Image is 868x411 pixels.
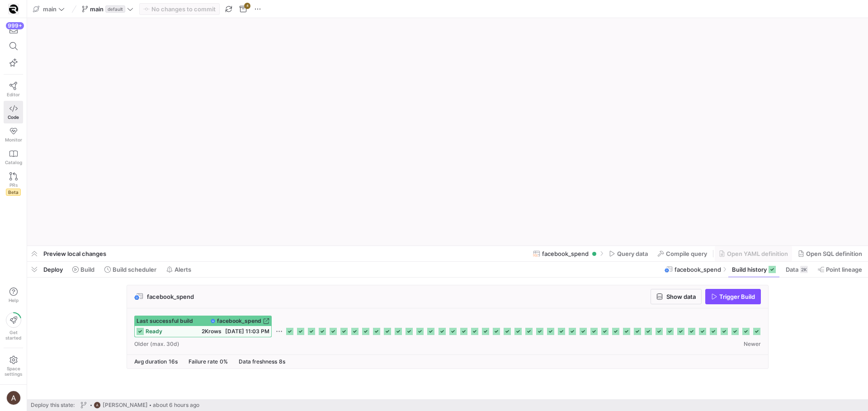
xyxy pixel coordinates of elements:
[728,262,780,277] button: Build history
[189,358,218,365] span: Failure rate
[43,250,106,257] span: Preview local changes
[8,298,19,303] span: Help
[9,5,18,14] img: https://storage.googleapis.com/y42-prod-data-exchange/images/9vP1ZiGb3SDtS36M2oSqLE2NxN9MAbKgqIYc...
[169,358,178,365] span: 16s
[786,266,798,273] span: Data
[654,246,711,261] button: Compile query
[4,309,23,344] button: Getstarted
[220,358,228,365] span: 0%
[806,250,862,257] span: Open SQL definition
[5,160,22,165] span: Catalog
[153,402,199,408] span: about 6 hours ago
[31,402,75,408] span: Deploy this state:
[211,318,269,324] a: facebook_spend
[782,262,812,277] button: Data2K
[617,250,648,257] span: Query data
[134,358,167,365] span: Avg duration
[225,328,269,335] span: [DATE] 11:03 PM
[6,22,24,29] div: 999+
[90,5,104,13] span: main
[719,293,755,300] span: Trigger Build
[134,341,179,347] span: Older (max. 30d)
[744,341,761,347] span: Newer
[705,289,761,304] button: Trigger Build
[4,146,23,169] a: Catalog
[666,293,696,300] span: Show data
[5,366,22,377] span: Space settings
[5,330,21,340] span: Get started
[113,266,156,273] span: Build scheduler
[105,5,125,13] span: default
[4,22,23,38] button: 999+
[732,266,767,273] span: Build history
[162,262,195,277] button: Alerts
[4,78,23,101] a: Editor
[80,266,94,273] span: Build
[147,293,194,300] span: facebook_spend
[43,5,57,13] span: main
[279,358,285,365] span: 8s
[542,250,589,257] span: facebook_spend
[217,318,261,324] span: facebook_spend
[814,262,866,277] button: Point lineage
[4,101,23,123] a: Code
[666,250,707,257] span: Compile query
[78,399,202,411] button: https://lh3.googleusercontent.com/a/AEdFTp4_8LqxRyxVUtC19lo4LS2NU-n5oC7apraV2tR5=s96-c[PERSON_NAM...
[202,328,222,335] span: 2K rows
[80,3,136,15] button: maindefault
[8,114,19,120] span: Code
[4,388,23,407] button: https://lh3.googleusercontent.com/a/AEdFTp4_8LqxRyxVUtC19lo4LS2NU-n5oC7apraV2tR5=s96-c
[794,246,866,261] button: Open SQL definition
[146,328,162,335] span: ready
[4,123,23,146] a: Monitor
[800,266,808,273] div: 2K
[4,283,23,307] button: Help
[94,402,101,409] img: https://lh3.googleusercontent.com/a/AEdFTp4_8LqxRyxVUtC19lo4LS2NU-n5oC7apraV2tR5=s96-c
[4,352,23,381] a: Spacesettings
[103,402,148,408] span: [PERSON_NAME]
[9,182,18,188] span: PRs
[605,246,652,261] button: Query data
[5,137,22,142] span: Monitor
[31,3,67,15] button: main
[68,262,99,277] button: Build
[4,169,23,199] a: PRsBeta
[239,358,277,365] span: Data freshness
[6,391,21,405] img: https://lh3.googleusercontent.com/a/AEdFTp4_8LqxRyxVUtC19lo4LS2NU-n5oC7apraV2tR5=s96-c
[651,289,702,304] button: Show data
[134,316,272,337] button: Last successful buildfacebook_spendready2Krows[DATE] 11:03 PM
[7,92,20,97] span: Editor
[100,262,160,277] button: Build scheduler
[137,318,193,324] span: Last successful build
[4,1,23,17] a: https://storage.googleapis.com/y42-prod-data-exchange/images/9vP1ZiGb3SDtS36M2oSqLE2NxN9MAbKgqIYc...
[826,266,862,273] span: Point lineage
[6,189,21,196] span: Beta
[675,266,721,273] span: facebook_spend
[175,266,191,273] span: Alerts
[43,266,63,273] span: Deploy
